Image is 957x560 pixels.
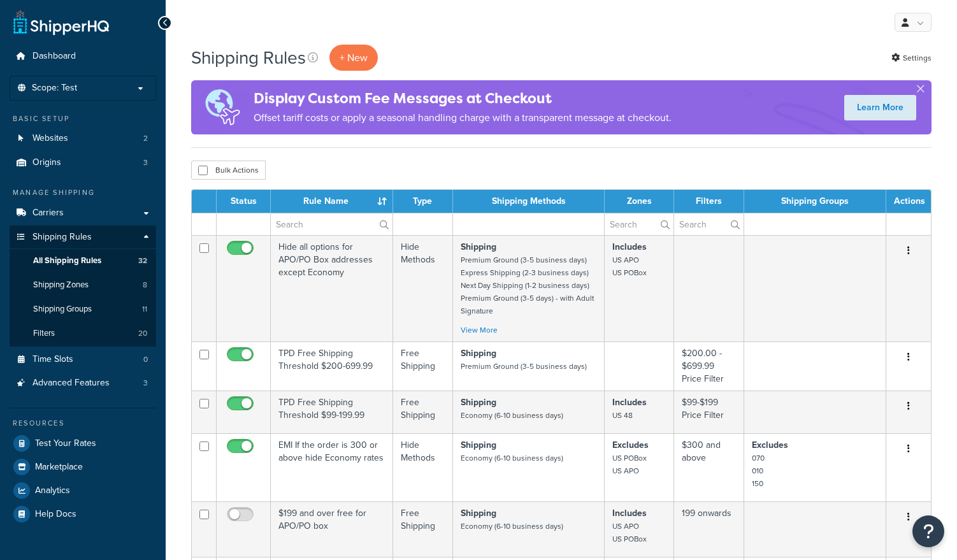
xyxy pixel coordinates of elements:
strong: Excludes [752,438,788,452]
span: Scope: Test [32,83,77,94]
li: Origins [10,151,156,175]
span: 3 [143,157,148,168]
span: Filters [33,328,55,339]
th: Zones [605,190,674,213]
li: Shipping Zones [10,273,156,297]
strong: Shipping [461,438,496,452]
li: All Shipping Rules [10,249,156,273]
a: Analytics [10,479,156,502]
a: Test Your Rates [10,432,156,455]
td: Hide all options for APO/PO Box addresses except Economy [271,235,393,341]
span: 11 [142,304,147,315]
h4: Display Custom Fee Messages at Checkout [254,88,672,109]
a: Carriers [10,201,156,225]
strong: Shipping [461,347,496,360]
td: $200.00 - $699.99 Price Filter [674,341,744,391]
div: Basic Setup [10,113,156,124]
span: 2 [143,133,148,144]
button: Bulk Actions [191,161,266,180]
strong: Includes [612,240,647,254]
a: Learn More [844,95,916,120]
span: 20 [138,328,147,339]
td: Hide Methods [393,235,453,341]
span: Websites [32,133,68,144]
button: Open Resource Center [912,515,944,547]
p: Offset tariff costs or apply a seasonal handling charge with a transparent message at checkout. [254,109,672,127]
small: US 48 [612,410,633,421]
td: $199 and over free for APO/PO box [271,501,393,557]
span: Analytics [35,485,70,496]
h1: Shipping Rules [191,45,306,70]
strong: Shipping [461,506,496,520]
small: Economy (6-10 business days) [461,410,563,421]
a: Dashboard [10,45,156,68]
small: Economy (6-10 business days) [461,521,563,532]
a: View More [461,324,498,336]
span: Marketplace [35,462,83,473]
a: Marketplace [10,456,156,478]
td: EMI If the order is 300 or above hide Economy rates [271,433,393,501]
small: Premium Ground (3-5 business days) Express Shipping (2-3 business days) Next Day Shipping (1-2 bu... [461,254,594,317]
strong: Excludes [612,438,649,452]
strong: Includes [612,506,647,520]
th: Status [217,190,271,213]
div: Resources [10,418,156,429]
small: Economy (6-10 business days) [461,452,563,464]
small: US APO US POBox [612,254,647,278]
small: US APO US POBox [612,521,647,545]
span: 0 [143,354,148,365]
span: 3 [143,378,148,389]
span: Shipping Groups [33,304,92,315]
a: Shipping Zones 8 [10,273,156,297]
span: Shipping Rules [32,232,92,243]
strong: Shipping [461,240,496,254]
a: All Shipping Rules 32 [10,249,156,273]
td: Free Shipping [393,501,453,557]
a: Settings [891,49,932,67]
a: Help Docs [10,503,156,526]
span: All Shipping Rules [33,255,101,266]
li: Shipping Groups [10,298,156,321]
p: + New [329,45,378,71]
span: Time Slots [32,354,73,365]
span: Advanced Features [32,378,110,389]
li: Websites [10,127,156,150]
li: Advanced Features [10,371,156,395]
small: Premium Ground (3-5 business days) [461,361,587,372]
th: Shipping Methods [453,190,605,213]
span: Test Your Rates [35,438,96,449]
td: $99-$199 Price Filter [674,391,744,433]
a: ShipperHQ Home [13,10,109,35]
th: Type [393,190,453,213]
small: US POBox US APO [612,452,647,477]
td: 199 onwards [674,501,744,557]
input: Search [605,213,673,235]
span: 8 [143,280,147,291]
input: Search [674,213,744,235]
th: Rule Name : activate to sort column ascending [271,190,393,213]
td: Hide Methods [393,433,453,501]
td: TPD Free Shipping Threshold $99-199.99 [271,391,393,433]
td: TPD Free Shipping Threshold $200-699.99 [271,341,393,391]
strong: Shipping [461,396,496,409]
li: Shipping Rules [10,226,156,347]
div: Manage Shipping [10,187,156,198]
td: Free Shipping [393,341,453,391]
a: Websites 2 [10,127,156,150]
span: Carriers [32,208,64,219]
td: Free Shipping [393,391,453,433]
th: Actions [886,190,931,213]
td: $300 and above [674,433,744,501]
a: Origins 3 [10,151,156,175]
a: Shipping Rules [10,226,156,249]
span: Origins [32,157,61,168]
small: 070 010 150 [752,452,765,489]
span: Shipping Zones [33,280,89,291]
a: Time Slots 0 [10,348,156,371]
th: Shipping Groups [744,190,886,213]
th: Filters [674,190,744,213]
